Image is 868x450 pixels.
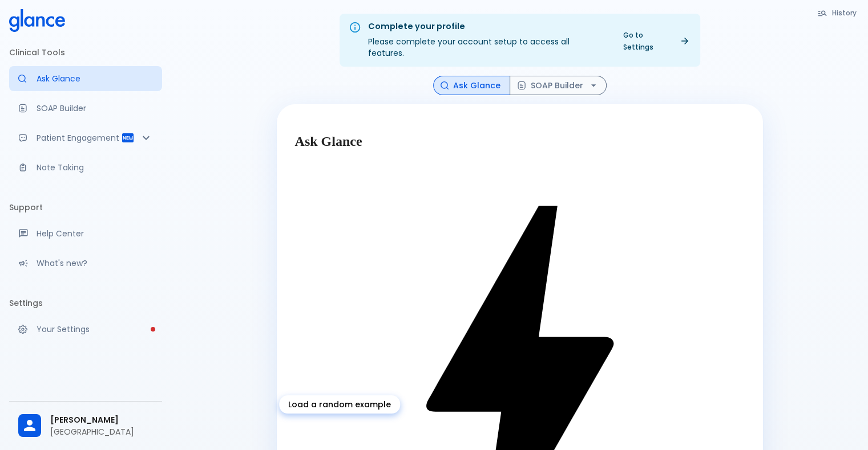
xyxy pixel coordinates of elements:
p: Your Settings [37,324,153,335]
p: Patient Engagement [37,132,121,144]
a: Please complete account setup [9,317,162,342]
li: Support [9,194,162,221]
button: SOAP Builder [510,76,607,96]
p: Note Taking [37,162,153,173]
div: Recent updates and feature releases [9,251,162,276]
div: Complete your profile [368,21,607,33]
div: Load a random example [279,395,400,414]
div: Patient Reports & Referrals [9,125,162,150]
div: Please complete your account setup to access all features. [368,17,607,63]
li: Clinical Tools [9,39,162,66]
span: [PERSON_NAME] [50,414,153,426]
a: Get help from our support team [9,221,162,246]
p: Ask Glance [37,73,153,84]
li: Settings [9,289,162,317]
button: History [812,5,863,21]
div: [PERSON_NAME][GEOGRAPHIC_DATA] [9,406,162,445]
p: Help Center [37,228,153,239]
button: Ask Glance [433,76,510,96]
a: Docugen: Compose a clinical documentation in seconds [9,96,162,121]
p: What's new? [37,257,153,269]
a: Go to Settings [616,27,696,55]
p: [GEOGRAPHIC_DATA] [50,426,153,437]
a: Moramiz: Find ICD10AM codes instantly [9,66,162,91]
p: SOAP Builder [37,103,153,114]
a: Advanced note-taking [9,155,162,180]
